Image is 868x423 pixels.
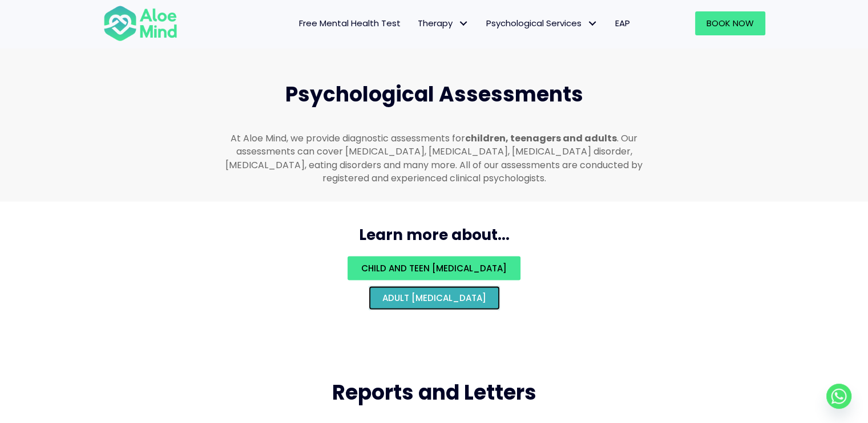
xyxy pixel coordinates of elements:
span: Therapy [418,17,469,29]
nav: Menu [192,11,639,35]
a: Psychological ServicesPsychological Services: submenu [478,11,607,35]
span: Psychological Services [486,17,598,29]
span: Book Now [706,17,754,29]
a: Whatsapp [826,384,851,409]
span: Free Mental Health Test [299,17,401,29]
p: At Aloe Mind, we provide diagnostic assessments for . Our assessments can cover [MEDICAL_DATA], [... [220,132,649,185]
a: Adult [MEDICAL_DATA] [369,286,500,310]
a: TherapyTherapy: submenu [409,11,478,35]
span: Therapy: submenu [455,15,472,32]
img: Aloe mind Logo [103,5,177,42]
span: Psychological Assessments [285,80,583,109]
a: Free Mental Health Test [290,11,409,35]
span: Child and teen [MEDICAL_DATA] [361,262,507,274]
a: Book Now [695,11,765,35]
a: Child and teen [MEDICAL_DATA] [348,257,520,280]
span: Psychological Services: submenu [584,15,601,32]
span: EAP [615,17,630,29]
span: Adult [MEDICAL_DATA] [382,292,486,304]
span: Reports and Letters [332,378,536,407]
strong: children, teenagers and adults [465,132,617,145]
a: EAP [607,11,639,35]
h3: Learn more about... [92,225,777,245]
